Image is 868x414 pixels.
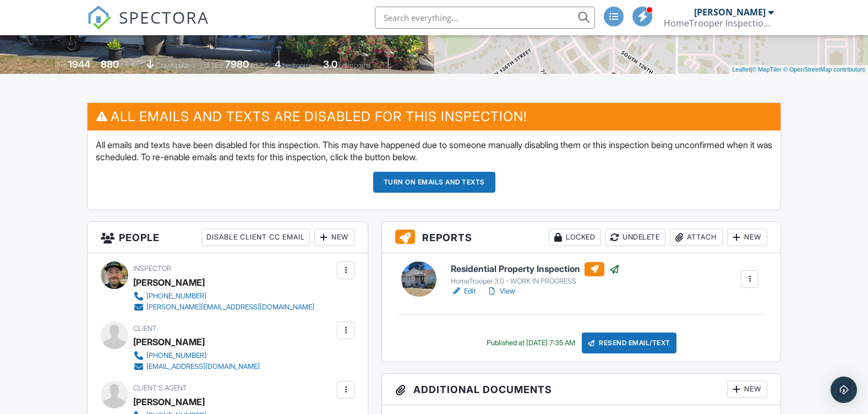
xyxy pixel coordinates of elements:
h3: Reports [382,222,780,253]
input: Search everything... [375,7,595,29]
div: Disable Client CC Email [201,228,310,246]
div: New [727,228,767,246]
a: [PHONE_NUMBER] [133,291,314,302]
div: New [314,228,354,246]
div: Resend Email/Text [582,333,676,353]
h3: People [88,222,368,253]
h6: Residential Property Inspection [451,262,620,276]
a: [PHONE_NUMBER] [133,350,260,361]
div: [PHONE_NUMBER] [146,292,206,301]
span: Client [133,324,157,333]
a: © MapTiler [752,66,782,73]
p: All emails and texts have been disabled for this inspection. This may have happened due to someon... [96,139,773,164]
span: Lot Size [200,61,223,69]
span: crawlspace [156,61,190,69]
span: bedrooms [282,61,313,69]
span: sq. ft. [121,61,136,69]
a: [PERSON_NAME][EMAIL_ADDRESS][DOMAIN_NAME] [133,302,314,313]
div: Open Intercom Messenger [831,377,857,403]
div: New [727,380,767,398]
span: Inspector [133,264,171,273]
a: Residential Property Inspection HomeTrooper 3.0 - WORK IN PROGRESS [451,262,620,286]
div: [PERSON_NAME] [133,334,205,350]
span: sq.ft. [250,61,264,69]
a: Edit [451,286,476,297]
button: Turn on emails and texts [373,172,495,193]
div: 880 [101,58,119,70]
div: 7980 [225,58,249,70]
img: The Best Home Inspection Software - Spectora [87,6,111,30]
a: © OpenStreetMap contributors [783,66,865,73]
a: [PERSON_NAME] [133,394,205,410]
h3: Additional Documents [382,374,780,405]
a: SPECTORA [87,15,209,38]
span: SPECTORA [119,6,209,29]
div: HomeTrooper 3.0 - WORK IN PROGRESS [451,277,620,286]
h3: All emails and texts are disabled for this inspection! [88,103,781,130]
div: 1944 [68,58,90,70]
div: | [729,65,868,74]
div: [EMAIL_ADDRESS][DOMAIN_NAME] [146,362,260,371]
div: 4 [275,58,281,70]
div: 3.0 [323,58,337,70]
div: [PERSON_NAME] [694,7,766,18]
div: Locked [549,228,601,246]
span: Built [54,61,67,69]
span: bathrooms [339,61,370,69]
div: [PHONE_NUMBER] [146,351,206,360]
a: View [487,286,515,297]
div: Attach [670,228,723,246]
a: [EMAIL_ADDRESS][DOMAIN_NAME] [133,361,260,372]
div: Undelete [605,228,665,246]
span: Client's Agent [133,384,187,392]
a: Leaflet [732,66,750,73]
div: [PERSON_NAME][EMAIL_ADDRESS][DOMAIN_NAME] [146,303,314,312]
div: [PERSON_NAME] [133,274,205,291]
div: HomeTrooper Inspection Services [664,18,774,29]
div: Published at [DATE] 7:35 AM [487,339,575,347]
